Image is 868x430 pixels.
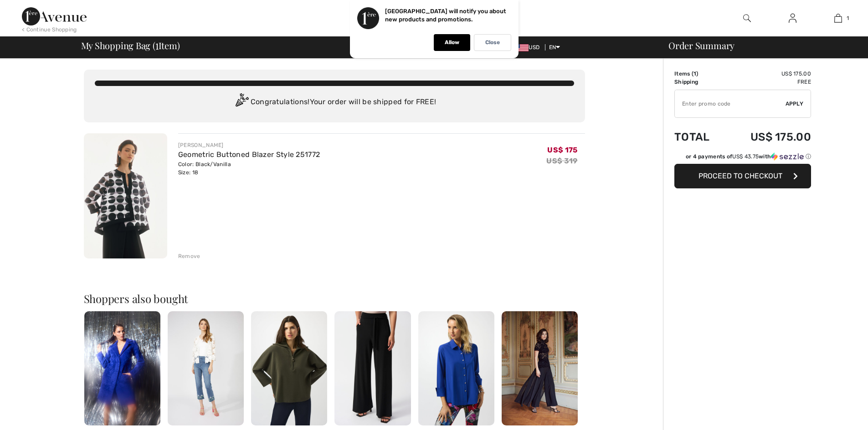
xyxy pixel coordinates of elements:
[781,13,804,24] a: Sign In
[178,160,320,177] div: Color: Black/Vanilla Size: 18
[385,8,506,23] p: [GEOGRAPHIC_DATA] will notify you about new products and promotions.
[674,78,724,86] td: Shipping
[847,14,849,22] span: 1
[674,152,811,164] div: or 4 payments ofUS$ 43.75withSezzle Click to learn more about Sezzle
[84,133,167,258] img: Geometric Buttoned Blazer Style 251772
[502,311,578,425] img: Floral Lace Pullover Style 219180
[547,146,577,154] span: US$ 175
[674,164,811,188] button: Proceed to Checkout
[485,39,500,46] p: Close
[251,311,327,425] img: Hooded Zipper Relaxed Fit Style 253963
[22,25,77,34] div: < Continue Shopping
[789,13,796,24] img: My Info
[155,39,159,51] span: 1
[514,44,543,51] span: USD
[816,13,860,24] a: 1
[178,141,320,149] div: [PERSON_NAME]
[514,44,529,51] img: US Dollar
[22,7,87,25] img: 1ère Avenue
[84,311,160,425] img: Knee-Length Textured Coat Style 233951
[674,121,724,152] td: Total
[771,152,804,161] img: Sezzle
[743,13,751,24] img: search the website
[81,41,180,50] span: My Shopping Bag ( Item)
[549,44,560,51] span: EN
[168,311,244,425] img: Floral Embroidered Cropped Jeans Style 251587
[95,93,574,111] div: Congratulations! Your order will be shipped for FREE!
[786,100,804,108] span: Apply
[834,13,842,24] img: My Bag
[675,90,786,117] input: Promo code
[334,311,411,425] img: Wide-Leg Mid-Rise Trousers Style 251249
[232,93,251,111] img: Congratulation2.svg
[686,152,811,161] div: or 4 payments of with
[445,39,459,46] p: Allow
[724,78,811,86] td: Free
[699,172,782,180] span: Proceed to Checkout
[84,293,585,304] h2: Shoppers also bought
[657,41,863,50] div: Order Summary
[178,150,320,159] a: Geometric Buttoned Blazer Style 251772
[693,71,696,77] span: 1
[732,153,759,160] span: US$ 43.75
[724,121,811,152] td: US$ 175.00
[546,157,577,165] s: US$ 319
[418,311,494,425] img: Classic Button Closure Shirt Style 253923
[674,70,724,78] td: Items ( )
[724,70,811,78] td: US$ 175.00
[178,252,200,260] div: Remove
